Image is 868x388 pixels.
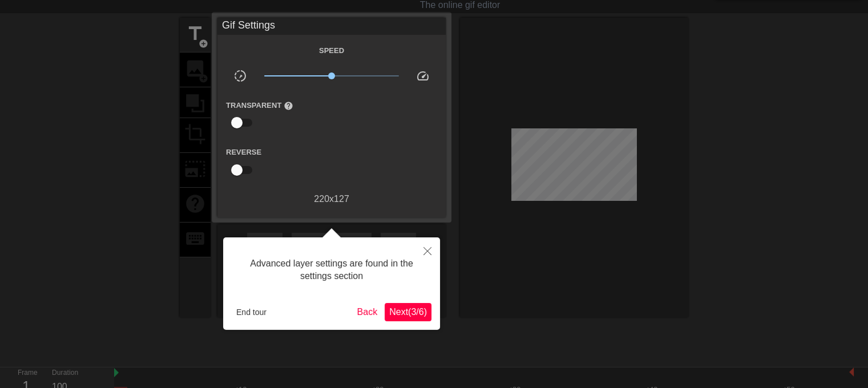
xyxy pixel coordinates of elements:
button: End tour [232,304,271,321]
span: Next ( 3 / 6 ) [389,307,427,317]
button: Back [353,303,382,321]
div: Advanced layer settings are found in the settings section [232,246,431,294]
button: Close [415,237,440,264]
button: Next [385,303,431,321]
